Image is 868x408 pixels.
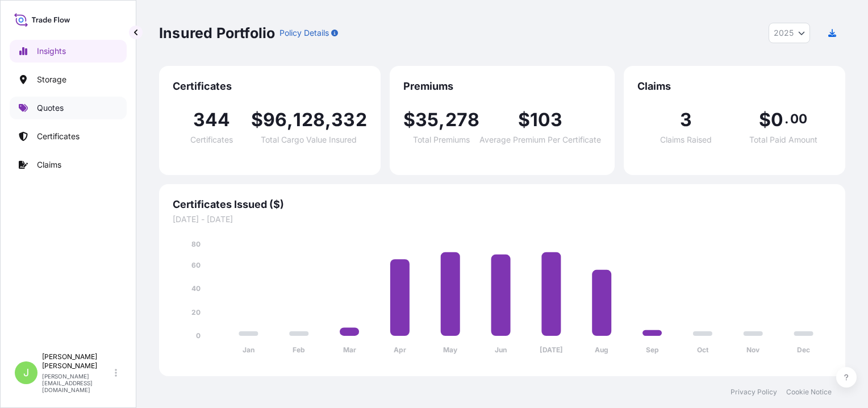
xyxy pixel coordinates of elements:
[196,331,201,340] tspan: 0
[443,345,458,354] tspan: May
[784,114,788,123] span: .
[42,373,112,393] p: [PERSON_NAME][EMAIL_ADDRESS][DOMAIN_NAME]
[595,345,608,354] tspan: Aug
[37,102,64,114] p: Quotes
[42,352,112,370] p: [PERSON_NAME] [PERSON_NAME]
[403,80,601,93] span: Premiums
[263,111,287,129] span: 96
[680,111,692,129] span: 3
[23,367,29,378] span: J
[173,80,367,93] span: Certificates
[394,345,406,354] tspan: Apr
[479,136,601,144] span: Average Premium Per Certificate
[293,345,305,354] tspan: Feb
[10,125,127,148] a: Certificates
[746,345,760,354] tspan: Nov
[797,345,810,354] tspan: Dec
[10,153,127,176] a: Claims
[774,27,794,39] span: 2025
[37,45,66,57] p: Insights
[325,111,331,129] span: ,
[439,111,445,129] span: ,
[415,111,439,129] span: 35
[495,345,507,354] tspan: Jun
[37,159,61,170] p: Claims
[637,80,832,93] span: Claims
[287,111,293,129] span: ,
[191,240,201,248] tspan: 80
[759,111,771,129] span: $
[191,284,201,293] tspan: 40
[731,388,777,397] a: Privacy Policy
[331,111,367,129] span: 332
[37,74,66,85] p: Storage
[749,136,817,144] span: Total Paid Amount
[445,111,480,129] span: 278
[403,111,415,129] span: $
[173,214,832,225] span: [DATE] - [DATE]
[660,136,712,144] span: Claims Raised
[261,136,357,144] span: Total Cargo Value Insured
[413,136,470,144] span: Total Premiums
[769,23,810,43] button: Year Selector
[10,68,127,91] a: Storage
[37,131,80,142] p: Certificates
[243,345,254,354] tspan: Jan
[530,111,563,129] span: 103
[251,111,263,129] span: $
[646,345,659,354] tspan: Sep
[786,388,832,397] a: Cookie Notice
[697,345,709,354] tspan: Oct
[293,111,325,129] span: 128
[173,198,832,211] span: Certificates Issued ($)
[190,136,233,144] span: Certificates
[790,114,807,123] span: 00
[191,308,201,317] tspan: 20
[279,27,329,39] p: Policy Details
[10,40,127,63] a: Insights
[10,97,127,119] a: Quotes
[771,111,783,129] span: 0
[343,345,356,354] tspan: Mar
[540,345,563,354] tspan: [DATE]
[193,111,231,129] span: 344
[159,24,275,42] p: Insured Portfolio
[191,261,201,269] tspan: 60
[518,111,530,129] span: $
